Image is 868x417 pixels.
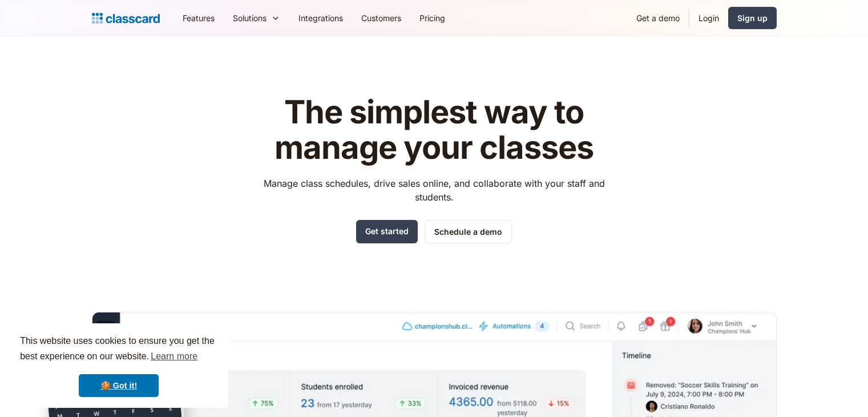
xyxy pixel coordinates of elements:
[410,5,454,31] a: Pricing
[352,5,410,31] a: Customers
[173,5,224,31] a: Features
[79,374,159,397] a: dismiss cookie message
[289,5,352,31] a: Integrations
[425,220,512,243] a: Schedule a demo
[253,177,615,204] p: Manage class schedules, drive sales online, and collaborate with your staff and students.
[233,12,267,24] div: Solutions
[356,220,418,243] a: Get started
[20,334,217,365] span: This website uses cookies to ensure you get the best experience on our website.
[627,5,689,31] a: Get a demo
[92,10,160,26] a: home
[737,12,768,24] div: Sign up
[728,7,777,29] a: Sign up
[689,5,728,31] a: Login
[253,95,615,165] h1: The simplest way to manage your classes
[149,348,199,365] a: learn more about cookies
[224,5,289,31] div: Solutions
[9,323,228,408] div: cookieconsent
